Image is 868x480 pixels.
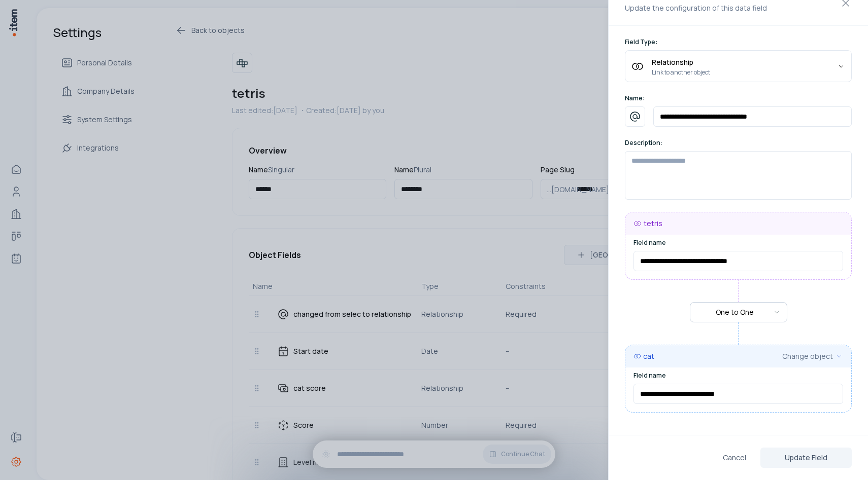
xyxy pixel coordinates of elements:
[633,372,843,380] p: Field name
[782,351,833,361] p: Change object
[625,139,852,147] p: Description:
[644,218,662,229] p: tetris
[633,239,843,247] p: Field name
[760,448,852,468] button: Update Field
[625,38,852,46] p: Field Type:
[715,448,754,468] button: Cancel
[625,94,852,102] p: Name:
[625,3,852,13] p: Update the configuration of this data field
[621,433,856,441] p: Field rules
